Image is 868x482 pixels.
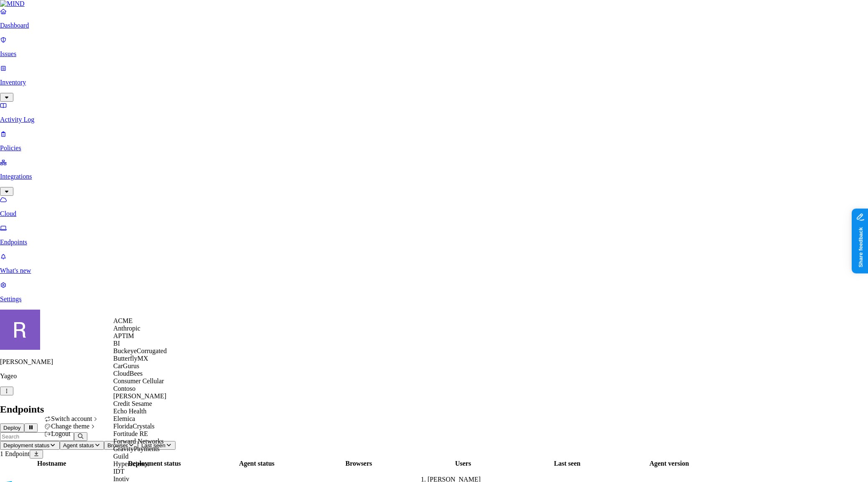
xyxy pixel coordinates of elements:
span: Echo Health [113,408,147,415]
span: ACME [113,317,132,324]
span: BI [113,340,120,347]
span: FloridaCrystals [113,423,155,430]
span: Fortitude RE [113,430,148,437]
span: CarGurus [113,362,139,369]
span: Guild [113,453,128,460]
span: CloudBees [113,370,143,377]
span: Credit Sesame [113,400,152,407]
span: Forward Networks [113,438,163,445]
span: GravityPayments [113,445,160,452]
span: Consumer Cellular [113,377,164,385]
span: [PERSON_NAME] [113,392,166,400]
span: ButterflyMX [113,355,148,362]
span: Contoso [113,385,135,392]
span: Hyperscience [113,460,150,467]
span: Elemica [113,415,135,422]
span: Change theme [51,423,89,430]
span: APTIM [113,332,134,339]
span: IDT [113,468,125,475]
div: Logout [44,430,99,438]
span: Anthropic [113,325,140,332]
span: BuckeyeCorrugated [113,347,167,354]
span: Switch account [51,415,92,422]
